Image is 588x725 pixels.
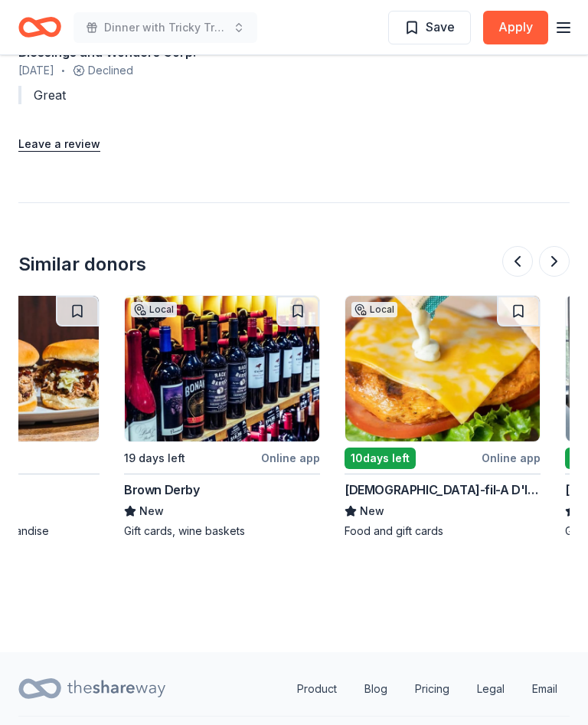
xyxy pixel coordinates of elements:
a: Blog [352,674,400,704]
div: 10 days left [345,448,416,469]
div: [DEMOGRAPHIC_DATA]-fil-A D'Iberville [345,481,541,499]
span: [DATE] [18,61,54,80]
a: Image for Brown DerbyLocal19 days leftOnline appBrown DerbyNewGift cards, wine baskets [124,295,320,539]
div: Gift cards, wine baskets [124,523,320,539]
button: Save [388,11,471,44]
span: • [61,64,65,77]
div: Brown Derby [124,481,200,499]
span: Save [426,17,455,37]
div: Declined [18,61,257,80]
div: Local [131,302,177,317]
button: Dinner with Tricky Tray and Live Entertainment . Featuring cuisine from local restaurants. [73,12,257,43]
a: Home [18,9,61,45]
nav: quick links [285,674,570,704]
div: Food and gift cards [345,523,541,539]
span: New [139,502,164,520]
div: Online app [261,448,320,467]
a: Email [520,674,570,704]
div: 19 days left [124,449,185,467]
a: Image for Chick-fil-A D'IbervilleLocal10days leftOnline app[DEMOGRAPHIC_DATA]-fil-A D'IbervilleNe... [345,295,541,539]
div: Similar donors [18,252,146,277]
a: Product [285,674,349,704]
span: New [360,502,384,520]
button: Leave a review [18,135,100,153]
div: Great [18,86,257,104]
img: Image for Brown Derby [125,296,319,441]
a: Legal [465,674,517,704]
a: Pricing [403,674,462,704]
div: Online app [482,448,541,467]
img: Image for Chick-fil-A D'Iberville [345,296,540,441]
div: Local [351,302,397,317]
button: Apply [483,11,548,44]
span: Dinner with Tricky Tray and Live Entertainment . Featuring cuisine from local restaurants. [104,18,227,37]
